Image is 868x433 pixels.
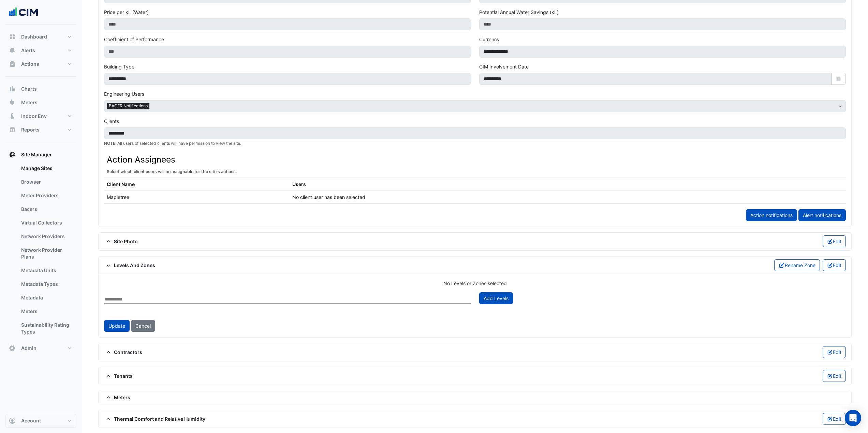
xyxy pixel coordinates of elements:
[104,63,134,70] label: Building Type
[9,86,16,92] app-icon: Charts
[5,57,76,71] button: Actions
[16,264,76,277] a: Metadata Units
[21,417,41,424] span: Account
[16,189,76,202] a: Meter Providers
[5,161,76,341] div: Site Manager
[104,238,138,245] span: Site Photo
[5,109,76,123] button: Indoor Env
[104,320,130,332] button: Update
[16,161,76,175] a: Manage Sites
[9,126,16,133] app-icon: Reports
[21,113,47,120] span: Indoor Env
[9,61,16,67] app-icon: Actions
[5,82,76,96] button: Charts
[104,9,149,16] label: Price per kL (Water)
[443,280,507,286] span: No Levels or Zones selected
[21,99,38,106] span: Meters
[823,346,846,358] button: Edit
[104,394,130,401] span: Meters
[16,216,76,230] a: Virtual Collectors
[16,291,76,305] a: Metadata
[21,47,35,54] span: Alerts
[104,178,290,191] th: Client Name
[290,178,661,191] th: Users
[798,209,846,221] a: Alert notifications
[5,341,76,355] button: Admin
[9,33,16,40] app-icon: Dashboard
[479,292,513,304] button: Add Levels
[21,126,40,133] span: Reports
[16,230,76,243] a: Network Providers
[5,44,76,57] button: Alerts
[479,36,500,43] label: Currency
[104,36,164,43] label: Coefficient of Performance
[479,9,559,16] label: Potential Annual Water Savings (kL)
[21,33,47,40] span: Dashboard
[104,262,155,269] span: Levels And Zones
[5,148,76,161] button: Site Manager
[107,169,237,174] small: Select which client users will be assignable for the site's actions.
[16,243,76,264] a: Network Provider Plans
[16,277,76,291] a: Metadata Types
[16,202,76,216] a: Bacers
[823,259,846,271] button: Edit
[104,141,241,146] small: : All users of selected clients will have permission to view the site.
[774,259,820,271] button: Rename Zone
[16,175,76,189] a: Browser
[9,47,16,54] app-icon: Alerts
[845,410,861,426] div: Open Intercom Messenger
[9,99,16,106] app-icon: Meters
[107,194,129,201] div: Mapletree
[5,96,76,109] button: Meters
[5,30,76,44] button: Dashboard
[16,318,76,339] a: Sustainability Rating Types
[5,123,76,137] button: Reports
[21,86,37,92] span: Charts
[104,141,115,146] strong: NOTE
[104,349,142,356] span: Contractors
[9,151,16,158] app-icon: Site Manager
[16,305,76,318] a: Meters
[107,103,149,109] span: BACER Notifications
[21,61,39,67] span: Actions
[823,413,846,425] button: Edit
[479,63,529,70] label: CIM Involvement Date
[5,414,76,428] button: Account
[9,345,16,352] app-icon: Admin
[107,155,843,165] h3: Action Assignees
[746,209,797,221] a: Action notifications
[104,415,205,422] span: Thermal Comfort and Relative Humidity
[9,113,16,120] app-icon: Indoor Env
[104,118,119,125] label: Clients
[823,370,846,382] button: Edit
[8,5,39,19] img: Company Logo
[290,191,661,204] td: No client user has been selected
[21,151,52,158] span: Site Manager
[21,345,36,352] span: Admin
[823,235,846,247] button: Edit
[104,90,144,97] label: Engineering Users
[104,372,133,380] span: Tenants
[131,320,155,332] button: Cancel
